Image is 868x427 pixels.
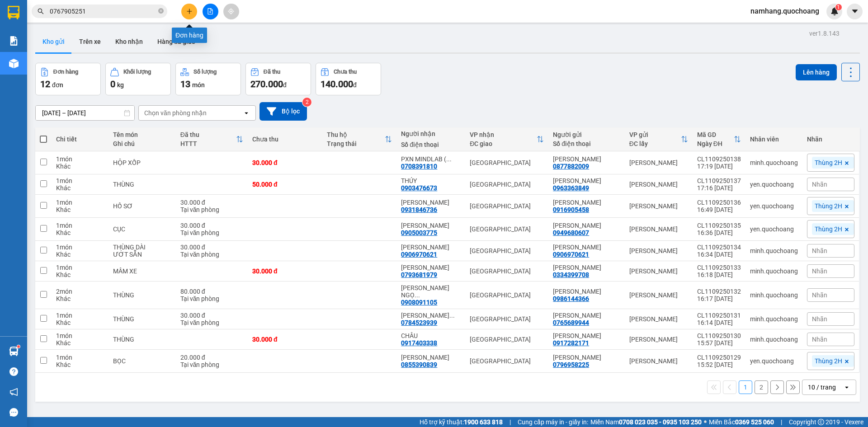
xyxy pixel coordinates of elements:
[697,251,741,258] div: 16:34 [DATE]
[470,315,544,323] div: [GEOGRAPHIC_DATA]
[56,319,104,326] div: Khác
[36,106,134,120] input: Select a date range.
[697,199,741,206] div: CL1109250136
[113,159,171,166] div: HỘP XỐP
[553,184,589,192] div: 0963363849
[113,267,171,275] div: MÂM XE
[553,295,589,302] div: 0986144366
[470,202,544,210] div: [GEOGRAPHIC_DATA]
[264,69,280,75] div: Đã thu
[56,264,104,271] div: 1 món
[117,81,124,89] span: kg
[9,367,18,376] span: question-circle
[113,336,171,343] div: THÙNG
[180,295,243,302] div: Tại văn phòng
[113,251,171,258] div: ƯỚT SẴN
[830,7,839,15] img: icon-new-feature
[750,181,798,188] div: yen.quochoang
[38,8,44,14] span: search
[401,130,461,137] div: Người nhận
[401,155,461,163] div: PXN MINDLAB ( PHẠM ĐẶNG QUANG KHÁNH)
[35,31,72,52] button: Kho gửi
[113,357,171,365] div: BỌC
[56,354,104,361] div: 1 món
[180,79,190,89] span: 13
[123,69,151,75] div: Khối lượng
[50,6,156,16] input: Tìm tên, số ĐT hoặc mã đơn
[553,332,620,339] div: BÙI ĐỖ YẾN TRINH
[158,8,164,14] span: close-circle
[113,225,171,233] div: CỤC
[259,102,307,121] button: Bộ lọc
[629,202,688,210] div: [PERSON_NAME]
[697,288,741,295] div: CL1109250132
[113,244,171,251] div: THÙNG DÀI
[553,206,589,213] div: 0916905458
[781,417,782,427] span: |
[812,181,827,188] span: Nhãn
[697,244,741,251] div: CL1109250134
[553,199,620,206] div: LÊ NGỌC DIỄM
[739,380,752,394] button: 1
[553,354,620,361] div: VÕ PHẠM THỊ MINH HOÀNG
[181,4,197,19] button: plus
[697,339,741,347] div: 15:57 [DATE]
[750,315,798,323] div: minh.quochoang
[243,109,250,117] svg: open
[401,163,437,170] div: 0708391810
[709,417,774,427] span: Miền Bắc
[697,229,741,236] div: 16:36 [DATE]
[697,332,741,339] div: CL1109250130
[851,7,859,15] span: caret-down
[625,127,693,151] th: Toggle SortBy
[193,69,217,75] div: Số lượng
[401,229,437,236] div: 0905003775
[470,159,544,166] div: [GEOGRAPHIC_DATA]
[449,312,455,319] span: ...
[750,159,798,166] div: minh.quochoang
[180,222,243,229] div: 30.000 đ
[415,291,420,299] span: ...
[697,354,741,361] div: CL1109250129
[334,69,357,75] div: Chưa thu
[509,417,511,427] span: |
[252,181,318,188] div: 50.000 đ
[203,4,218,19] button: file-add
[629,315,688,323] div: [PERSON_NAME]
[401,264,461,271] div: HỒ VĂN CHƯƠNG
[56,295,104,302] div: Khác
[321,79,353,89] span: 140.000
[316,63,381,95] button: Chưa thu140.000đ
[56,332,104,339] div: 1 món
[180,131,236,138] div: Đã thu
[56,199,104,206] div: 1 món
[553,131,620,138] div: Người gửi
[553,222,620,229] div: LÊ VĂN THỌ
[56,136,104,143] div: Chi tiết
[735,418,774,426] strong: 0369 525 060
[176,127,248,151] th: Toggle SortBy
[35,63,101,95] button: Đơn hàng12đơn
[809,28,840,38] div: ver 1.8.143
[697,184,741,192] div: 17:16 [DATE]
[52,81,63,89] span: đơn
[113,315,171,323] div: THÙNG
[56,184,104,192] div: Khác
[750,267,798,275] div: minh.quochoang
[629,357,688,365] div: [PERSON_NAME]
[697,163,741,170] div: 17:19 [DATE]
[401,251,437,258] div: 0906970621
[812,247,827,254] span: Nhãn
[553,312,620,319] div: PHẠM DIỄM KIỀU
[401,299,437,306] div: 0908091105
[743,5,826,17] span: namhang.quochoang
[553,271,589,278] div: 0334399708
[815,225,842,233] span: Thùng 2H
[818,419,824,425] span: copyright
[302,98,311,107] sup: 2
[56,177,104,184] div: 1 món
[465,127,548,151] th: Toggle SortBy
[56,163,104,170] div: Khác
[9,36,19,46] img: solution-icon
[750,136,798,143] div: Nhân viên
